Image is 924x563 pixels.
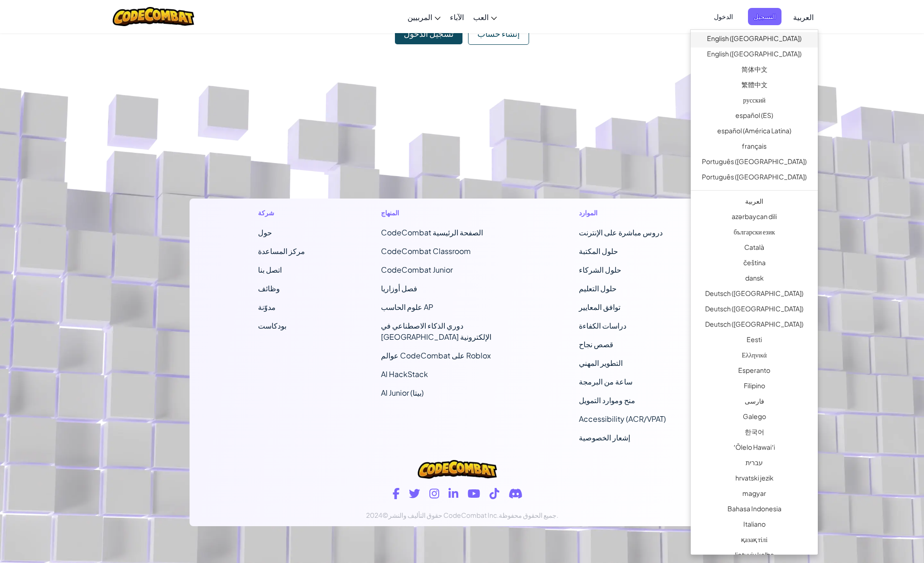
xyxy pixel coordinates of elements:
a: التطوير المهني [579,358,623,368]
a: español (América Latina) [691,124,818,140]
a: ساعة من البرمجة [579,377,632,386]
a: français [691,140,818,155]
a: عوالم CodeCombat على Roblox [381,350,491,360]
a: azərbaycan dili [691,210,818,226]
a: العربية [691,195,818,210]
span: المربيين [408,12,432,22]
a: علوم الحاسب AP [381,302,433,312]
a: العربية [788,4,818,29]
a: العب [469,4,502,29]
a: Ελληνικά [691,349,818,364]
a: Bahasa Indonesia [691,502,818,518]
a: 简体中文 [691,63,818,78]
a: English ([GEOGRAPHIC_DATA]) [691,32,818,48]
a: قصص نجاح [579,339,613,349]
a: hrvatski jezik [691,472,818,487]
span: جميع الحقوق محفوظة. [499,511,558,519]
a: توافق المعايير [579,302,620,312]
a: 한국어 [691,426,818,441]
div: إنشاء حساب [468,22,529,45]
a: ʻŌlelo Hawaiʻi [691,441,818,456]
a: English ([GEOGRAPHIC_DATA]) [691,48,818,63]
a: CodeCombat Junior [381,265,453,275]
a: المربيين [403,4,445,29]
a: حلول التعليم [579,283,617,293]
a: Filipino [691,379,818,395]
span: العربية [793,12,814,22]
span: ©2024 CodeCombat Inc. [366,511,499,519]
a: حلول المكتبة [579,246,618,256]
a: қазақ тілі [691,533,818,549]
a: إشعار الخصوصية [579,433,630,442]
a: български език [691,226,818,241]
a: AI Junior (بيتا) [381,388,424,398]
h1: الموارد [579,208,666,218]
a: مدوّنة [258,302,276,312]
a: الآباء [445,4,469,29]
a: دوري الذكاء الاصطناعي في [GEOGRAPHIC_DATA] الإلكترونية [381,321,491,342]
a: فصل أوزاريا [381,283,417,293]
h1: المنهاج [381,208,503,218]
a: magyar [691,487,818,502]
a: Deutsch ([GEOGRAPHIC_DATA]) [691,302,818,318]
a: بودكاست [258,321,286,330]
a: وظائف [258,283,280,293]
a: فارسی [691,395,818,410]
span: حقوق التأليف والنشر [388,511,442,519]
a: Português ([GEOGRAPHIC_DATA]) [691,155,818,171]
a: Eesti [691,333,818,349]
a: dansk [691,272,818,287]
a: čeština [691,256,818,272]
img: CodeCombat logo [418,460,497,479]
button: التسجيل [748,8,781,25]
a: 繁體中文 [691,78,818,94]
img: CodeCombat logo [113,7,194,26]
a: עברית [691,456,818,472]
a: Português ([GEOGRAPHIC_DATA]) [691,171,818,186]
a: español (ES) [691,109,818,124]
a: Italiano [691,518,818,533]
a: دراسات الكفاءة [579,321,626,330]
div: تسجيل الدخول [395,23,462,44]
a: منح وموارد التمويل [579,395,635,405]
a: حول [258,227,272,237]
a: Català [691,241,818,256]
a: Deutsch ([GEOGRAPHIC_DATA]) [691,287,818,302]
button: الدخول [708,8,739,25]
a: AI HackStack [381,369,428,379]
span: اتصل بنا [258,265,282,275]
a: Accessibility (ACR/VPAT) [579,414,666,424]
h1: شركة [258,208,305,218]
a: Deutsch ([GEOGRAPHIC_DATA]) [691,318,818,333]
span: CodeCombat الصفحة الرئيسية [381,227,483,237]
a: русский [691,94,818,109]
a: مركز المساعدة [258,246,305,256]
span: العب [473,12,489,22]
a: CodeCombat Classroom [381,246,471,256]
a: دروس مباشرة على الإنترنت [579,227,663,237]
a: Esperanto [691,364,818,379]
a: Galego [691,410,818,426]
a: حلول الشركاء [579,265,621,275]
